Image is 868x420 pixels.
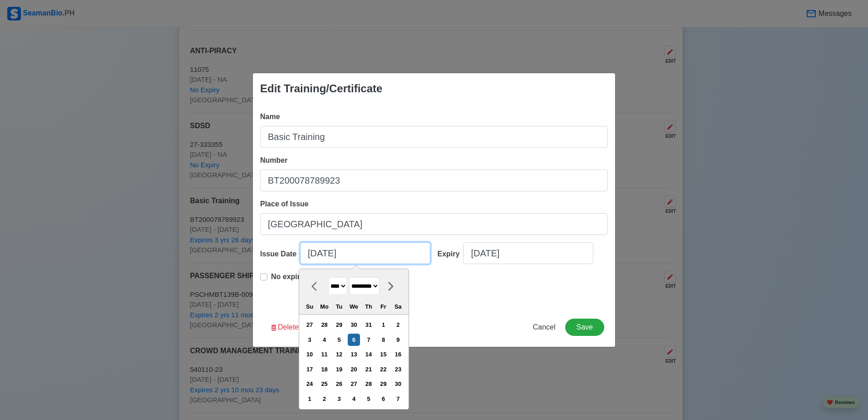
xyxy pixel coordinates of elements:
[348,393,360,405] div: Choose Wednesday, October 4th, 2023
[304,363,316,375] div: Choose Sunday, September 17th, 2023
[362,334,375,346] div: Choose Thursday, September 7th, 2023
[318,300,330,313] div: Mo
[304,334,316,346] div: Choose Sunday, September 3rd, 2023
[260,170,608,191] input: Ex: COP1234567890W or NA
[348,300,360,313] div: We
[527,319,562,336] button: Cancel
[304,348,316,360] div: Choose Sunday, September 10th, 2023
[318,334,330,346] div: Choose Monday, September 4th, 2023
[260,249,300,260] div: Issue Date
[392,319,404,331] div: Choose Saturday, September 2nd, 2023
[348,378,360,390] div: Choose Wednesday, September 27th, 2023
[348,334,360,346] div: Choose Wednesday, September 6th, 2023
[377,319,390,331] div: Choose Friday, September 1st, 2023
[302,318,405,406] div: month 2023-09
[377,348,390,360] div: Choose Friday, September 15th, 2023
[348,348,360,360] div: Choose Wednesday, September 13th, 2023
[333,319,345,331] div: Choose Tuesday, August 29th, 2023
[318,393,330,405] div: Choose Monday, October 2nd, 2023
[260,113,280,120] span: Name
[304,393,316,405] div: Choose Sunday, October 1st, 2023
[333,334,345,346] div: Choose Tuesday, September 5th, 2023
[304,378,316,390] div: Choose Sunday, September 24th, 2023
[392,378,404,390] div: Choose Saturday, September 30th, 2023
[377,334,390,346] div: Choose Friday, September 8th, 2023
[260,200,309,208] span: Place of Issue
[333,393,345,405] div: Choose Tuesday, October 3rd, 2023
[333,300,345,313] div: Tu
[362,319,375,331] div: Choose Thursday, August 31st, 2023
[260,156,287,164] span: Number
[348,319,360,331] div: Choose Wednesday, August 30th, 2023
[333,363,345,375] div: Choose Tuesday, September 19th, 2023
[392,300,404,313] div: Sa
[333,348,345,360] div: Choose Tuesday, September 12th, 2023
[260,126,608,148] input: Ex: COP Medical First Aid (VI/4)
[533,323,556,331] span: Cancel
[438,249,464,260] div: Expiry
[260,80,382,97] div: Edit Training/Certificate
[318,378,330,390] div: Choose Monday, September 25th, 2023
[318,348,330,360] div: Choose Monday, September 11th, 2023
[362,393,375,405] div: Choose Thursday, October 5th, 2023
[392,334,404,346] div: Choose Saturday, September 9th, 2023
[304,300,316,313] div: Su
[377,363,390,375] div: Choose Friday, September 22nd, 2023
[362,348,375,360] div: Choose Thursday, September 14th, 2023
[392,348,404,360] div: Choose Saturday, September 16th, 2023
[304,319,316,331] div: Choose Sunday, August 27th, 2023
[260,213,608,235] input: Ex: Cebu City
[377,300,390,313] div: Fr
[333,378,345,390] div: Choose Tuesday, September 26th, 2023
[362,363,375,375] div: Choose Thursday, September 21st, 2023
[318,363,330,375] div: Choose Monday, September 18th, 2023
[362,378,375,390] div: Choose Thursday, September 28th, 2023
[377,393,390,405] div: Choose Friday, October 6th, 2023
[318,319,330,331] div: Choose Monday, August 28th, 2023
[362,300,375,313] div: Th
[271,271,304,282] p: No expiry
[565,319,604,336] button: Save
[377,378,390,390] div: Choose Friday, September 29th, 2023
[392,363,404,375] div: Choose Saturday, September 23rd, 2023
[348,363,360,375] div: Choose Wednesday, September 20th, 2023
[392,393,404,405] div: Choose Saturday, October 7th, 2023
[264,319,305,336] button: Delete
